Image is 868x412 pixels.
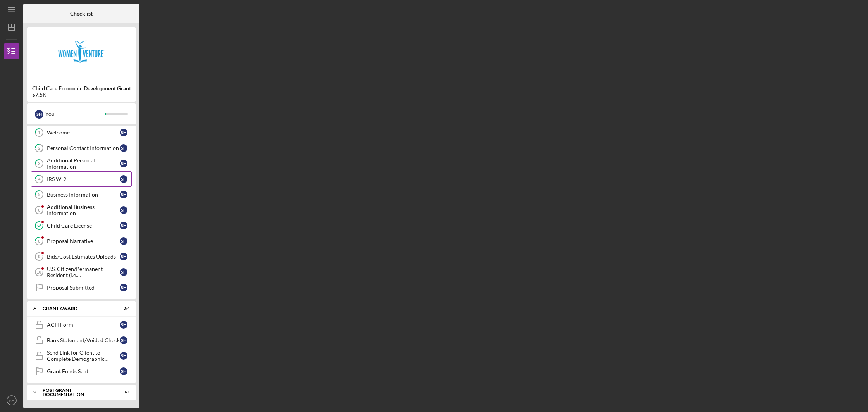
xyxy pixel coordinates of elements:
img: Product logo [27,31,136,78]
div: S H [120,175,127,183]
div: S H [120,253,127,260]
text: SH [9,398,14,403]
tspan: 6 [38,208,40,212]
div: S H [120,336,127,344]
div: S H [35,110,43,119]
tspan: 2 [38,146,40,151]
a: 6Additional Business InformationSH [31,202,132,218]
div: Grant Award [43,306,110,311]
div: S H [120,160,127,167]
tspan: 3 [38,161,40,166]
div: U.S. Citizen/Permanent Resident (i.e. [DEMOGRAPHIC_DATA])? [47,266,120,278]
a: 9Bids/Cost Estimates UploadsSH [31,249,132,264]
div: S H [120,284,127,291]
tspan: 8 [38,239,40,244]
b: Checklist [70,10,93,17]
div: Proposal Narrative [47,238,120,244]
div: S H [120,237,127,245]
tspan: 9 [38,254,40,259]
tspan: 1 [38,130,40,135]
tspan: 4 [38,177,41,182]
div: Grant Funds Sent [47,368,120,374]
a: ACH FormSH [31,317,132,333]
a: 8Proposal NarrativeSH [31,233,132,249]
div: IRS W-9 [47,176,120,182]
a: 2Personal Contact InformationSH [31,140,132,156]
b: Child Care Economic Development Grant [32,85,131,91]
a: 1WelcomeSH [31,125,132,140]
div: 0 / 1 [116,390,130,395]
a: 3Additional Personal InformationSH [31,156,132,171]
div: Additional Personal Information [47,157,120,170]
a: Bank Statement/Voided CheckSH [31,333,132,348]
a: Send Link for Client to Complete Demographic Information for DEEDSH [31,348,132,364]
tspan: 10 [36,270,41,274]
div: S H [120,129,127,136]
div: Proposal Submitted [47,284,120,291]
tspan: 5 [38,192,40,197]
div: Business Information [47,191,120,198]
div: S H [120,352,127,360]
div: S H [120,321,127,329]
div: ACH Form [47,322,120,328]
div: S H [120,144,127,152]
div: Bids/Cost Estimates Uploads [47,253,120,260]
div: S H [120,191,127,198]
a: Proposal SubmittedSH [31,280,132,295]
a: Grant Funds SentSH [31,364,132,379]
div: S H [120,367,127,375]
div: Personal Contact Information [47,145,120,151]
div: Child Care License [47,222,120,229]
div: Additional Business Information [47,204,120,216]
div: S H [120,222,127,229]
a: Child Care LicenseSH [31,218,132,233]
a: 4IRS W-9SH [31,171,132,187]
div: Send Link for Client to Complete Demographic Information for DEED [47,350,120,362]
a: 5Business InformationSH [31,187,132,202]
div: S H [120,206,127,214]
div: Post Grant Documentation [43,388,110,397]
div: 0 / 4 [116,306,130,311]
div: Welcome [47,129,120,136]
div: $7.5K [32,91,131,98]
div: You [45,107,105,121]
a: 10U.S. Citizen/Permanent Resident (i.e. [DEMOGRAPHIC_DATA])?SH [31,264,132,280]
button: SH [4,393,19,408]
div: S H [120,268,127,276]
div: Bank Statement/Voided Check [47,337,120,343]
